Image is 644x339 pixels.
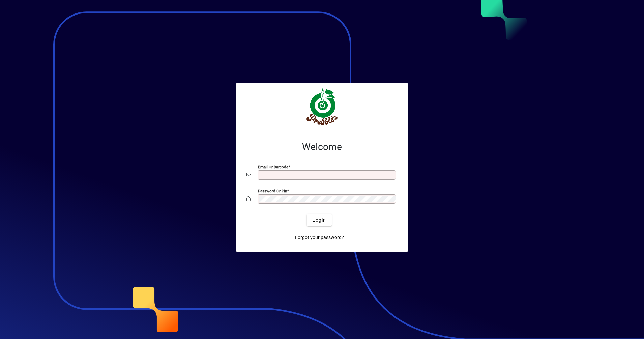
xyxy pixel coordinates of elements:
button: Login [307,214,331,226]
mat-label: Password or Pin [258,189,287,193]
h2: Welcome [246,141,398,153]
span: Forgot your password? [295,234,344,241]
mat-label: Email or Barcode [258,165,288,169]
a: Forgot your password? [292,231,347,244]
span: Login [312,217,326,224]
